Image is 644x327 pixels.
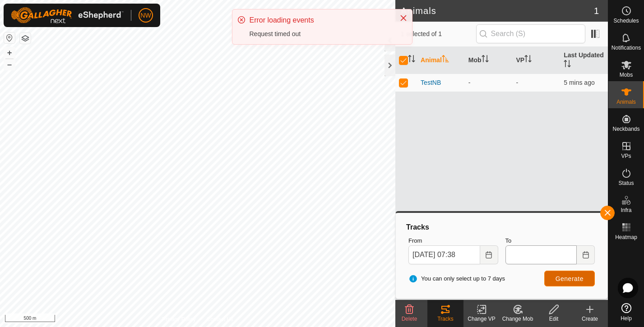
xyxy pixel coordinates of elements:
[397,12,410,24] button: Close
[468,78,509,88] div: -
[408,236,498,245] label: From
[616,99,636,105] span: Animals
[612,126,639,132] span: Neckbands
[401,5,594,16] h2: Animals
[140,11,151,20] span: NW
[621,153,631,159] span: VPs
[463,315,500,323] div: Change VP
[480,245,498,264] button: Choose Date
[465,47,513,74] th: Mob
[482,56,489,64] p-sorticon: Activate to sort
[442,56,449,64] p-sorticon: Activate to sort
[401,29,476,39] span: 1 selected of 1
[572,315,608,323] div: Create
[20,33,31,44] button: Map Layers
[621,207,631,213] span: Infra
[613,18,639,23] span: Schedules
[421,78,441,88] span: TestNB
[608,299,644,325] a: Help
[250,29,390,39] div: Request timed out
[564,79,594,86] span: 22 Aug 2025, 3:31 pm
[618,180,634,186] span: Status
[621,316,632,321] span: Help
[615,235,637,240] span: Heatmap
[417,47,465,74] th: Animal
[505,236,595,245] label: To
[556,275,584,282] span: Generate
[524,56,532,64] p-sorticon: Activate to sort
[620,72,633,78] span: Mobs
[536,315,572,323] div: Edit
[408,56,415,64] p-sorticon: Activate to sort
[476,24,585,43] input: Search (S)
[4,32,15,43] button: Reset Map
[408,274,505,283] span: You can only select up to 7 days
[4,59,15,70] button: –
[402,316,417,322] span: Delete
[516,79,519,86] app-display-virtual-paddock-transition: -
[500,315,536,323] div: Change Mob
[564,61,571,69] p-sorticon: Activate to sort
[207,315,233,323] a: Contact Us
[162,315,196,323] a: Privacy Policy
[560,47,608,74] th: Last Updated
[577,245,595,264] button: Choose Date
[11,7,124,23] img: Gallagher Logo
[594,4,599,18] span: 1
[612,45,641,51] span: Notifications
[250,15,390,26] div: Error loading events
[544,271,595,286] button: Generate
[427,315,463,323] div: Tracks
[513,47,561,74] th: VP
[405,222,598,233] div: Tracks
[4,47,15,58] button: +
